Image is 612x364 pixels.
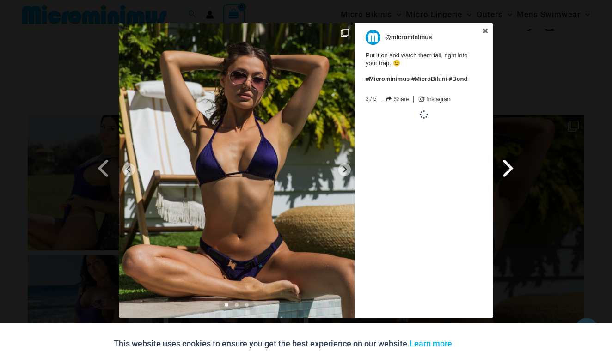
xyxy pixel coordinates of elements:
a: Learn more [410,339,452,348]
p: @microminimus [385,30,432,45]
img: Put it on and watch them fall, right into your trap. 😉<br> <br> #Microminimus #MicroBikini #Bond [119,23,355,318]
a: #MicroBikini [411,75,447,82]
p: This website uses cookies to ensure you get the best experience on our website. [114,337,452,351]
span: Put it on and watch them fall, right into your trap. 😉 [366,47,476,83]
button: Accept [459,333,498,355]
a: Share [386,96,409,103]
a: @microminimus [366,30,476,45]
a: #Bond [449,75,467,82]
a: Instagram [418,96,451,103]
span: 3 / 5 [366,94,376,102]
img: microminimus.jpg [366,30,380,45]
a: #Microminimus [366,75,410,82]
